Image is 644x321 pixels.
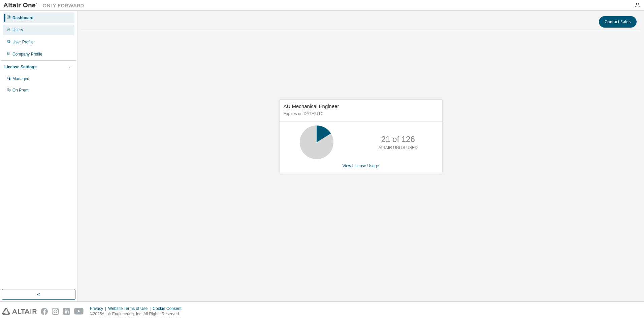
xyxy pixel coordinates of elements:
button: Contact Sales [599,16,637,28]
img: altair_logo.svg [2,308,37,315]
p: Expires on [DATE] UTC [284,111,437,117]
div: User Profile [12,39,34,45]
span: AU Mechanical Engineer [284,103,339,109]
div: Cookie Consent [153,306,185,311]
div: Company Profile [12,51,42,57]
p: © 2025 Altair Engineering, Inc. All Rights Reserved. [90,311,186,317]
img: youtube.svg [74,308,84,315]
div: Privacy [90,306,108,311]
img: Altair One [3,2,88,9]
div: License Settings [4,64,36,70]
p: 21 of 126 [381,134,415,145]
p: ALTAIR UNITS USED [379,145,418,151]
img: facebook.svg [41,308,48,315]
img: instagram.svg [52,308,59,315]
div: Website Terms of Use [108,306,153,311]
div: On Prem [12,87,29,93]
div: Dashboard [12,15,34,21]
div: Users [12,27,23,33]
div: Managed [12,76,29,81]
a: View License Usage [343,164,379,168]
img: linkedin.svg [63,308,70,315]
